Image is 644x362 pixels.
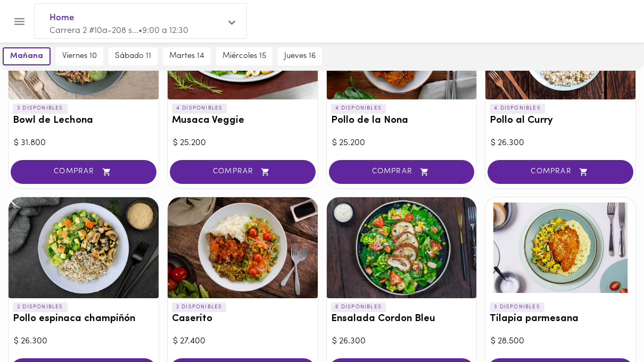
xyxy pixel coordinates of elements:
h3: Caserito [172,314,313,325]
div: $ 28.500 [491,335,630,348]
iframe: Messagebird Livechat Widget [582,300,633,351]
h3: Pollo de la Nona [331,115,473,127]
button: Menu [6,9,32,35]
div: $ 25.200 [332,137,472,149]
span: mañana [10,52,43,61]
div: Pollo espinaca champiñón [9,197,159,298]
div: $ 27.400 [173,335,312,348]
h3: Tilapia parmesana [490,314,631,325]
h3: Ensalada Cordon Bleu [331,314,473,325]
div: Tilapia parmesana [485,197,635,298]
span: jueves 16 [284,52,316,61]
button: COMPRAR [488,160,633,184]
button: mañana [3,47,51,65]
span: Home [49,11,221,25]
h3: Pollo espinaca champiñón [13,314,154,325]
button: viernes 10 [56,47,103,65]
span: sábado 11 [115,52,151,61]
p: 3 DISPONIBLES [13,104,68,113]
button: sábado 11 [109,47,158,65]
span: miércoles 15 [222,52,266,61]
div: $ 25.200 [173,137,312,149]
p: 4 DISPONIBLES [331,104,386,113]
p: 2 DISPONIBLES [13,302,68,312]
span: viernes 10 [62,52,97,61]
h3: Bowl de Lechona [13,115,154,127]
div: $ 26.300 [332,335,472,348]
span: COMPRAR [342,167,461,176]
p: 4 DISPONIBLES [490,104,545,113]
button: jueves 16 [278,47,322,65]
button: miércoles 15 [216,47,273,65]
span: COMPRAR [183,167,302,176]
button: martes 14 [163,47,211,65]
p: 2 DISPONIBLES [172,302,227,312]
p: 6 DISPONIBLES [331,302,386,312]
button: COMPRAR [170,160,316,184]
div: Caserito [168,197,318,298]
button: COMPRAR [11,160,156,184]
h3: Musaca Veggie [172,115,313,127]
div: $ 31.800 [14,137,153,149]
div: $ 26.300 [14,335,153,348]
div: $ 26.300 [491,137,630,149]
span: COMPRAR [24,167,143,176]
p: 4 DISPONIBLES [172,104,227,113]
div: Ensalada Cordon Bleu [327,197,477,298]
button: COMPRAR [329,160,475,184]
span: COMPRAR [501,167,620,176]
span: martes 14 [169,52,204,61]
h3: Pollo al Curry [490,115,631,127]
span: Carrera 2 #10a-208 s... • 9:00 a 12:30 [49,27,188,35]
p: 3 DISPONIBLES [490,302,544,312]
